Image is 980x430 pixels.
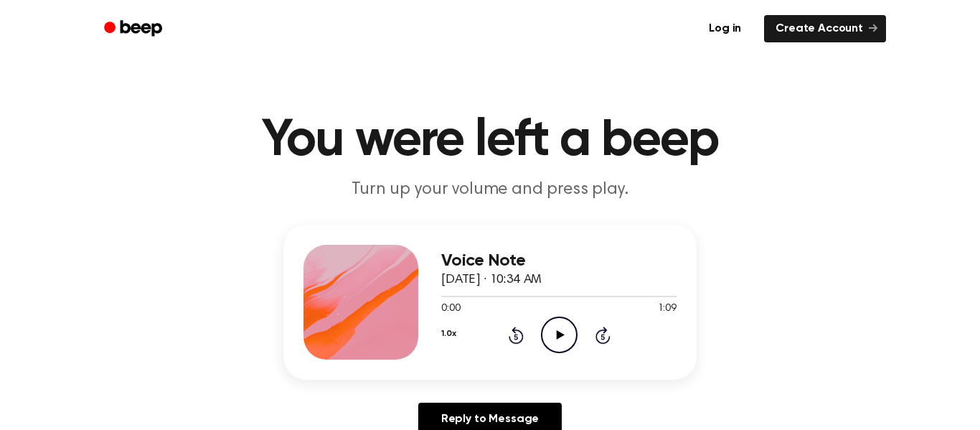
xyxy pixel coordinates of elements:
span: [DATE] · 10:34 AM [441,274,542,286]
p: Turn up your volume and press play. [215,178,765,202]
button: 1.0x [441,322,456,346]
a: Create Account [764,15,886,42]
a: Log in [694,12,755,45]
span: 0:00 [441,302,460,317]
h3: Voice Note [441,251,677,271]
a: Beep [94,15,175,43]
span: 1:09 [658,302,677,317]
h1: You were left a beep [123,115,857,167]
